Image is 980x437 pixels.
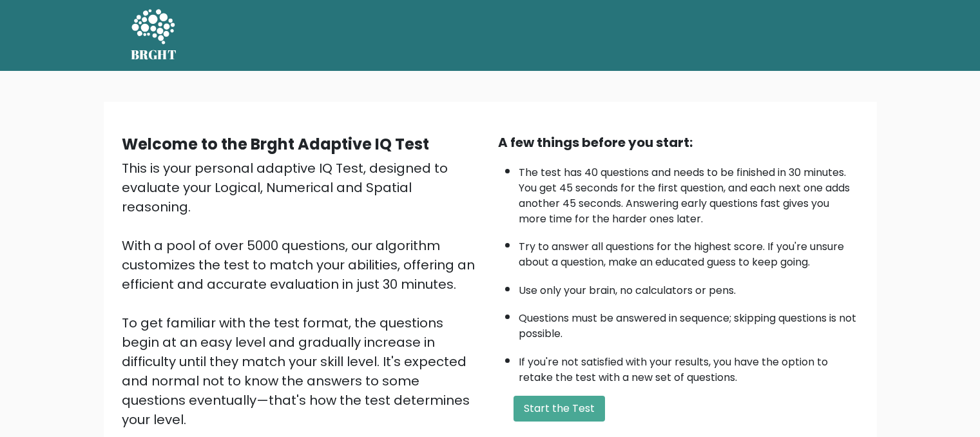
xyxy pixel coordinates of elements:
h5: BRGHT [131,47,177,63]
li: Use only your brain, no calculators or pens. [519,277,859,298]
li: The test has 40 questions and needs to be finished in 30 minutes. You get 45 seconds for the firs... [519,159,859,227]
b: Welcome to the Brght Adaptive IQ Test [122,133,429,155]
li: If you're not satisfied with your results, you have the option to retake the test with a new set ... [519,348,859,385]
a: BRGHT [131,5,177,66]
li: Questions must be answered in sequence; skipping questions is not possible. [519,304,859,342]
li: Try to answer all questions for the highest score. If you're unsure about a question, make an edu... [519,233,859,270]
button: Start the Test [514,396,605,422]
div: A few things before you start: [498,133,859,152]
